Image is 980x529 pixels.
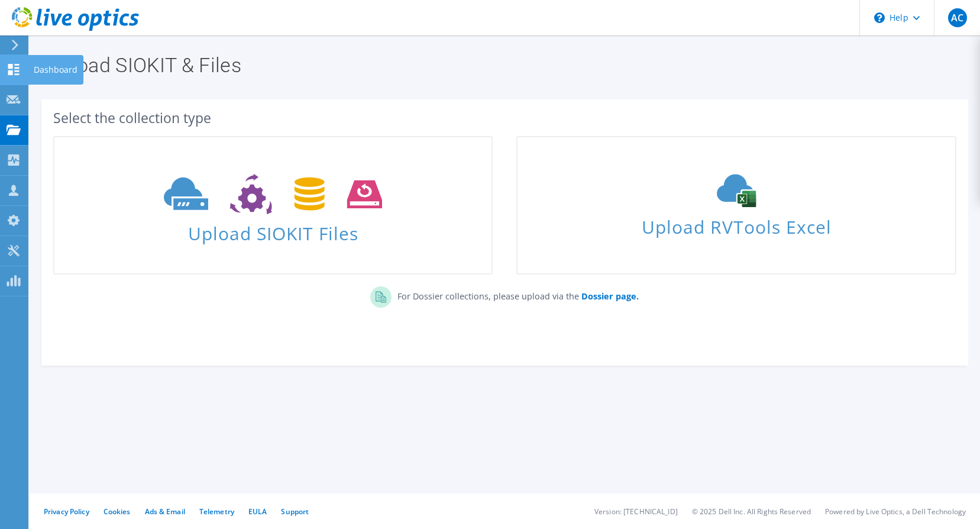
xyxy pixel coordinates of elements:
[199,507,234,517] a: Telemetry
[594,507,678,517] li: Version: [TECHNICAL_ID]
[28,55,83,85] div: Dashboard
[516,136,956,275] a: Upload RVTools Excel
[392,286,639,303] p: For Dossier collections, please upload via the
[47,55,956,75] h1: Upload SIOKIT & Files
[874,12,885,23] svg: \n
[53,136,493,275] a: Upload SIOKIT Files
[281,507,309,517] a: Support
[518,211,955,237] span: Upload RVTools Excel
[104,507,131,517] a: Cookies
[948,8,967,27] span: AC
[692,507,811,517] li: © 2025 Dell Inc. All Rights Reserved
[54,217,491,243] span: Upload SIOKIT Files
[581,291,639,302] b: Dossier page.
[248,507,267,517] a: EULA
[579,291,639,302] a: Dossier page.
[53,111,956,124] div: Select the collection type
[825,507,966,517] li: Powered by Live Optics, a Dell Technology
[145,507,185,517] a: Ads & Email
[44,507,89,517] a: Privacy Policy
